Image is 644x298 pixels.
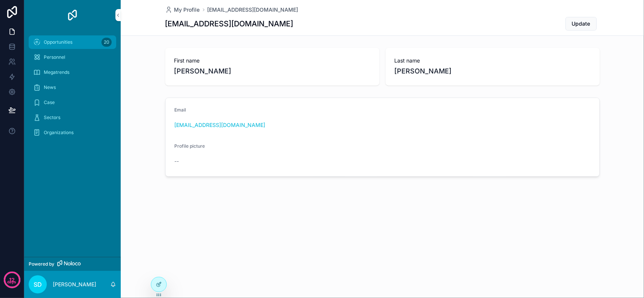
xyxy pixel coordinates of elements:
[174,57,370,64] span: First name
[44,115,60,121] span: Sectors
[175,143,205,149] span: Profile picture
[207,6,298,14] a: [EMAIL_ADDRESS][DOMAIN_NAME]
[44,69,69,75] span: Megatrends
[29,50,116,64] a: Personnel
[174,66,370,76] span: [PERSON_NAME]
[395,57,591,64] span: Last name
[165,18,294,29] h1: [EMAIL_ADDRESS][DOMAIN_NAME]
[29,35,116,49] a: Opportunities20
[8,279,17,285] p: days
[175,121,266,129] a: [EMAIL_ADDRESS][DOMAIN_NAME]
[9,276,15,284] p: 12
[29,111,116,124] a: Sectors
[572,20,590,28] span: Update
[53,281,96,288] p: [PERSON_NAME]
[29,96,116,109] a: Case
[395,66,591,76] span: [PERSON_NAME]
[29,261,54,267] span: Powered by
[44,54,65,60] span: Personnel
[34,280,42,289] span: SD
[175,107,186,113] span: Email
[44,39,72,45] span: Opportunities
[44,99,55,105] span: Case
[24,257,121,271] a: Powered by
[566,17,597,31] button: Update
[29,66,116,79] a: Megatrends
[29,126,116,139] a: Organizations
[24,30,121,149] div: scrollable content
[44,84,56,90] span: News
[29,81,116,94] a: News
[175,157,179,165] span: --
[174,6,200,14] span: My Profile
[66,9,78,21] img: App logo
[101,38,112,47] div: 20
[44,130,74,136] span: Organizations
[165,6,200,14] a: My Profile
